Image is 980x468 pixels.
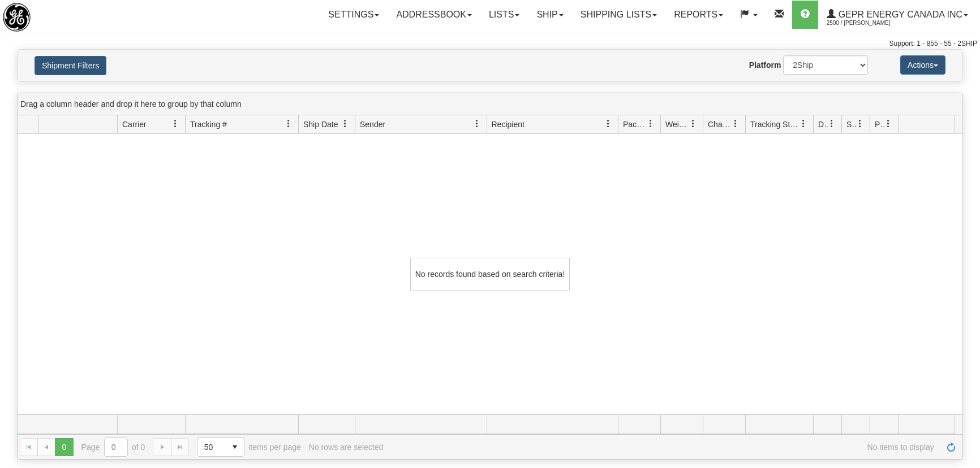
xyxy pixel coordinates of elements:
[708,119,732,130] span: Charge
[388,1,480,29] a: Addressbook
[954,176,979,292] iframe: chat widget
[309,443,384,452] div: No rows are selected
[665,1,732,29] a: Reports
[197,437,301,457] span: items per page
[900,55,945,75] button: Actions
[122,119,147,130] span: Carrier
[641,114,660,133] a: Packages filter column settings
[320,1,388,29] a: Settings
[827,18,912,29] span: 2500 / [PERSON_NAME]
[190,119,227,130] span: Tracking #
[879,114,898,133] a: Pickup Status filter column settings
[360,119,385,130] span: Sender
[166,114,185,133] a: Carrier filter column settings
[850,114,870,133] a: Shipment Issues filter column settings
[303,119,338,130] span: Ship Date
[3,39,977,49] div: Support: 1 - 855 - 55 - 2SHIP
[204,441,219,453] span: 50
[623,119,647,130] span: Packages
[197,437,244,457] span: Page sizes drop down
[818,119,828,130] span: Delivery Status
[749,59,781,71] label: Platform
[794,114,813,133] a: Tracking Status filter column settings
[942,438,960,456] a: Refresh
[665,119,689,130] span: Weight
[822,114,841,133] a: Delivery Status filter column settings
[18,93,962,115] div: grid grouping header
[480,1,528,29] a: Lists
[3,3,31,32] img: logo2500.jpg
[818,1,977,29] a: GEPR Energy Canada Inc 2500 / [PERSON_NAME]
[81,437,145,457] span: Page of 0
[528,1,571,29] a: Ship
[572,1,665,29] a: Shipping lists
[750,119,800,130] span: Tracking Status
[55,438,73,456] span: Page 0
[846,119,856,130] span: Shipment Issues
[35,56,106,75] button: Shipment Filters
[726,114,745,133] a: Charge filter column settings
[836,10,962,19] span: GEPR Energy Canada Inc
[467,114,487,133] a: Sender filter column settings
[684,114,703,133] a: Weight filter column settings
[875,119,884,130] span: Pickup Status
[391,443,934,452] span: No items to display
[410,258,570,291] div: No records found based on search criteria!
[279,114,298,133] a: Tracking # filter column settings
[336,114,355,133] a: Ship Date filter column settings
[226,438,244,456] span: select
[599,114,618,133] a: Recipient filter column settings
[492,119,525,130] span: Recipient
